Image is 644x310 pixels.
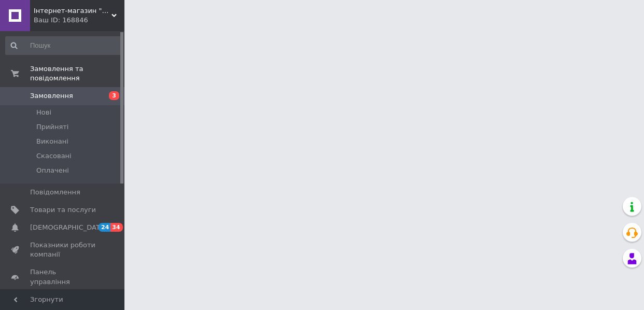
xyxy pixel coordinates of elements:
[30,64,124,83] span: Замовлення та повідомлення
[30,241,96,259] span: Показники роботи компанії
[5,36,122,55] input: Пошук
[36,137,68,146] span: Виконані
[30,188,80,197] span: Повідомлення
[99,223,110,232] span: 24
[36,151,72,161] span: Скасовані
[36,122,68,132] span: Прийняті
[36,166,69,175] span: Оплачені
[36,108,51,117] span: Нові
[34,16,124,25] div: Ваш ID: 168846
[30,223,107,232] span: [DEMOGRAPHIC_DATA]
[30,91,73,101] span: Замовлення
[110,223,122,232] span: 34
[109,91,119,100] span: 3
[34,6,111,16] span: Інтернет-магазин "Шкурка"
[30,205,96,215] span: Товари та послуги
[30,267,96,286] span: Панель управління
